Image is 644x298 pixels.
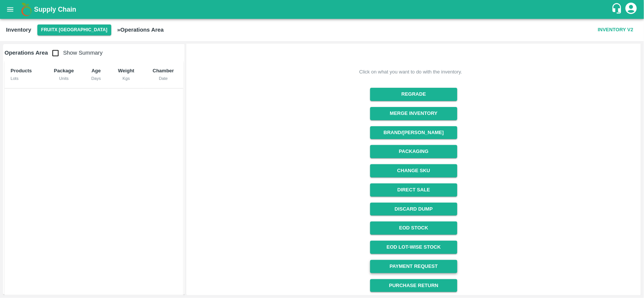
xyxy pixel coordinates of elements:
[359,68,462,76] div: Click on what you want to do with the inventory.
[595,23,636,37] button: Inventory V2
[89,75,103,82] div: Days
[370,222,457,235] a: EOD Stock
[370,203,457,216] button: Discard Dump
[11,68,32,73] b: Products
[11,75,38,82] div: Lots
[370,164,457,177] button: Change SKU
[19,2,34,17] img: logo
[34,6,76,13] b: Supply Chain
[48,50,103,56] span: Show Summary
[2,1,19,18] button: open drawer
[370,241,457,254] a: EOD Lot-wise Stock
[5,50,48,56] b: Operations Area
[34,4,611,15] a: Supply Chain
[370,126,457,139] button: Brand/[PERSON_NAME]
[370,279,457,292] button: Purchase Return
[54,68,74,73] b: Package
[624,2,638,17] div: account of current user
[92,68,101,73] b: Age
[370,88,457,101] button: Regrade
[118,68,134,73] b: Weight
[149,75,177,82] div: Date
[115,75,137,82] div: Kgs
[370,183,457,197] button: Direct Sale
[370,107,457,120] button: Merge Inventory
[153,68,174,73] b: Chamber
[51,75,77,82] div: Units
[370,260,457,273] a: Payment Request
[117,27,164,33] b: » Operations Area
[611,3,624,16] div: customer-support
[6,27,31,33] b: Inventory
[370,145,457,158] button: Packaging
[37,24,111,35] button: Select DC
